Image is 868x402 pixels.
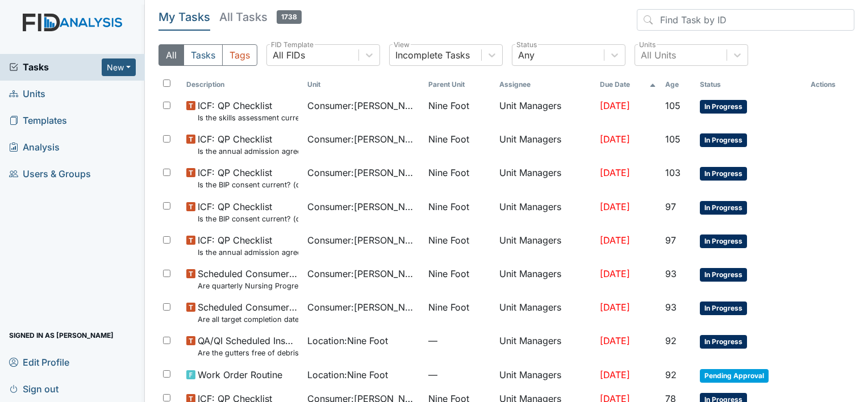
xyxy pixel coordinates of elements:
[198,200,298,224] span: ICF: QP Checklist Is the BIP consent current? (document the date, BIP number in the comment section)
[158,44,257,66] div: Type filter
[428,166,469,179] span: Nine Foot
[9,326,114,344] span: Signed in as [PERSON_NAME]
[307,99,419,112] span: Consumer : [PERSON_NAME]
[495,229,595,262] td: Unit Managers
[495,94,595,128] td: Unit Managers
[700,369,769,383] span: Pending Approval
[695,75,806,94] th: Toggle SortBy
[198,368,282,382] span: Work Order Routine
[198,233,298,258] span: ICF: QP Checklist Is the annual admission agreement current? (document the date in the comment se...
[495,329,595,363] td: Unit Managers
[495,296,595,329] td: Unit Managers
[198,146,298,157] small: Is the annual admission agreement current? (document the date in the comment section)
[219,9,302,25] h5: All Tasks
[428,267,469,280] span: Nine Foot
[428,334,490,347] span: —
[806,75,854,94] th: Actions
[307,334,388,347] span: Location : Nine Foot
[600,167,630,178] span: [DATE]
[600,100,630,111] span: [DATE]
[198,166,298,190] span: ICF: QP Checklist Is the BIP consent current? (document the date, BIP number in the comment section)
[307,132,419,146] span: Consumer : [PERSON_NAME]
[9,380,59,397] span: Sign out
[700,100,747,114] span: In Progress
[222,44,257,66] button: Tags
[428,200,469,213] span: Nine Foot
[307,166,419,179] span: Consumer : [PERSON_NAME]
[495,75,595,94] th: Assignee
[163,79,170,87] input: Toggle All Rows Selected
[600,301,630,313] span: [DATE]
[198,247,298,258] small: Is the annual admission agreement current? (document the date in the comment section)
[9,165,91,183] span: Users & Groups
[700,167,747,181] span: In Progress
[198,179,298,190] small: Is the BIP consent current? (document the date, BIP number in the comment section)
[665,167,681,178] span: 103
[600,369,630,380] span: [DATE]
[424,75,495,94] th: Toggle SortBy
[600,235,630,246] span: [DATE]
[182,75,303,94] th: Toggle SortBy
[700,201,747,215] span: In Progress
[665,335,677,346] span: 92
[495,363,595,387] td: Unit Managers
[428,132,469,146] span: Nine Foot
[495,161,595,195] td: Unit Managers
[700,235,747,248] span: In Progress
[198,132,298,157] span: ICF: QP Checklist Is the annual admission agreement current? (document the date in the comment se...
[518,48,535,62] div: Any
[9,353,69,371] span: Edit Profile
[102,58,136,76] button: New
[600,201,630,212] span: [DATE]
[665,133,681,145] span: 105
[158,9,210,25] h5: My Tasks
[198,334,298,358] span: QA/QI Scheduled Inspection Are the gutters free of debris?
[198,213,298,224] small: Is the BIP consent current? (document the date, BIP number in the comment section)
[198,314,298,325] small: Are all target completion dates current (not expired)?
[307,233,419,247] span: Consumer : [PERSON_NAME]
[665,100,681,111] span: 105
[700,335,747,349] span: In Progress
[665,301,677,313] span: 93
[303,75,424,94] th: Toggle SortBy
[595,75,661,94] th: Toggle SortBy
[665,369,677,380] span: 92
[700,133,747,147] span: In Progress
[600,133,630,145] span: [DATE]
[9,112,67,129] span: Templates
[428,368,490,382] span: —
[198,280,298,291] small: Are quarterly Nursing Progress Notes/Visual Assessments completed by the end of the month followi...
[9,60,102,74] a: Tasks
[495,128,595,161] td: Unit Managers
[307,267,419,280] span: Consumer : [PERSON_NAME]
[183,44,223,66] button: Tasks
[600,335,630,346] span: [DATE]
[273,48,305,62] div: All FIDs
[307,200,419,213] span: Consumer : [PERSON_NAME]
[641,48,676,62] div: All Units
[600,268,630,279] span: [DATE]
[158,44,184,66] button: All
[665,201,676,212] span: 97
[198,112,298,123] small: Is the skills assessment current? (document the date in the comment section)
[307,300,419,314] span: Consumer : [PERSON_NAME]
[9,85,45,103] span: Units
[9,139,60,156] span: Analysis
[495,195,595,229] td: Unit Managers
[198,267,298,291] span: Scheduled Consumer Chart Review Are quarterly Nursing Progress Notes/Visual Assessments completed...
[198,99,298,123] span: ICF: QP Checklist Is the skills assessment current? (document the date in the comment section)
[395,48,470,62] div: Incomplete Tasks
[198,347,298,358] small: Are the gutters free of debris?
[495,262,595,296] td: Unit Managers
[700,268,747,282] span: In Progress
[661,75,695,94] th: Toggle SortBy
[277,10,302,24] span: 1738
[428,233,469,247] span: Nine Foot
[428,99,469,112] span: Nine Foot
[428,300,469,314] span: Nine Foot
[700,301,747,315] span: In Progress
[307,368,388,382] span: Location : Nine Foot
[665,235,676,246] span: 97
[637,9,854,31] input: Find Task by ID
